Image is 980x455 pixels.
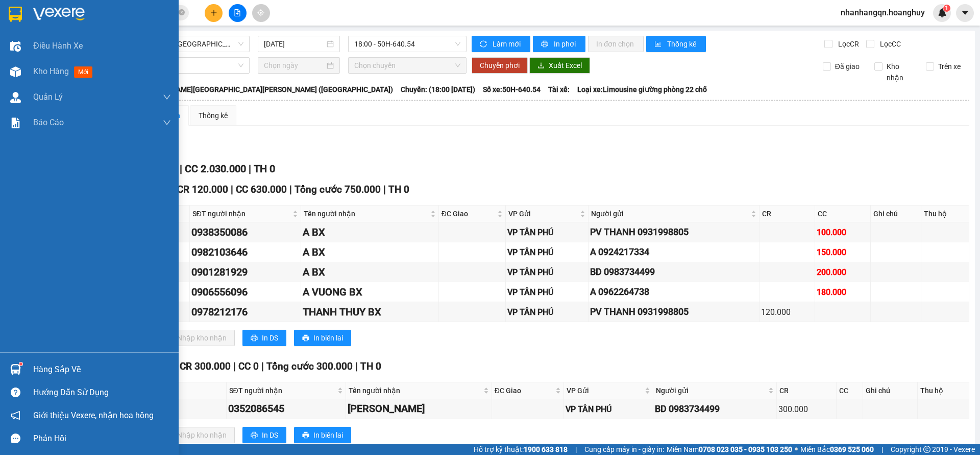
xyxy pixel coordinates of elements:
div: PV THANH 0931998805 [590,305,757,319]
div: 200.000 [817,266,869,279]
td: VP TÂN PHÚ [506,262,589,282]
span: message [11,434,20,443]
span: In biên lai [313,332,343,344]
b: Tuyến: [GEOGRAPHIC_DATA] - [PERSON_NAME][GEOGRAPHIC_DATA][PERSON_NAME] ([GEOGRAPHIC_DATA]) [41,85,393,94]
strong: 0708 023 035 - 0935 103 250 [699,445,792,453]
div: Hàng sắp về [33,362,171,377]
div: 0352086545 [228,401,345,417]
span: TH 0 [360,360,381,372]
input: 13/09/2025 [264,38,325,50]
td: A BX [301,262,439,282]
span: | [355,360,358,372]
button: printerIn DS [242,330,286,346]
span: TH 0 [388,184,409,195]
li: SL: [122,41,207,61]
img: warehouse-icon [10,92,21,103]
th: CC [837,382,863,399]
button: file-add [229,4,247,22]
span: sync [480,40,488,49]
img: warehouse-icon [10,41,21,52]
span: Tổng cước 750.000 [295,184,381,195]
div: 0906556096 [191,284,299,300]
td: A VUONG BX [301,282,439,302]
td: 0938350086 [190,222,301,242]
div: Thống kê [199,110,228,121]
td: A BX [301,242,439,262]
button: aim [252,4,270,22]
button: downloadNhập kho nhận [158,330,235,346]
span: Cung cấp máy in - giấy in: [584,444,664,455]
div: PV THANH 0931998805 [590,225,757,239]
span: Miền Bắc [800,444,874,455]
span: | [289,184,292,195]
span: download [537,62,545,70]
span: Điều hành xe [33,39,83,52]
div: VP TÂN PHÚ [507,266,587,279]
span: Lọc CR [834,38,861,50]
div: A 0962264738 [590,285,757,299]
span: VP Gửi [508,208,578,219]
td: 0352086545 [227,399,347,419]
th: CC [815,206,871,222]
span: 18:00 - 50H-640.54 [354,36,460,52]
div: Hướng dẫn sử dụng [33,385,171,400]
img: warehouse-icon [10,364,21,375]
button: Chuyển phơi [472,57,528,74]
span: TH 0 [254,163,275,175]
td: CHO DINH [346,399,492,419]
span: ĐC Giao [442,208,495,219]
span: plus [210,9,217,16]
span: aim [257,9,264,16]
span: Chọn chuyến [354,58,460,73]
span: Giới thiệu Vexere, nhận hoa hồng [33,409,154,422]
div: BD 0983734499 [655,402,775,416]
span: Xuất Excel [549,60,582,71]
li: Tên hàng: [122,22,207,42]
div: VP TÂN PHÚ [507,286,587,299]
span: close-circle [179,8,185,18]
th: CR [759,206,815,222]
span: nhanhangqn.hoanghuy [832,6,933,19]
sup: 1 [943,5,950,12]
span: ⚪️ [795,447,798,451]
span: Chuyến: (18:00 [DATE]) [401,84,475,95]
span: Trên xe [934,61,965,72]
div: 100.000 [817,226,869,239]
span: printer [251,334,258,343]
li: VP Nhận: [122,3,207,22]
div: A BX [303,264,437,280]
span: | [383,184,386,195]
span: question-circle [11,388,20,397]
div: BD 0983734499 [590,265,757,279]
span: Kho nhận [883,61,918,83]
span: Báo cáo [33,116,64,129]
td: VP TÂN PHÚ [506,222,589,242]
span: printer [302,431,309,440]
div: Phản hồi [33,431,171,446]
span: printer [302,334,309,343]
span: Người gửi [656,385,766,396]
span: CR 120.000 [177,184,228,195]
div: A BX [303,224,437,240]
span: In DS [262,429,278,441]
div: A 0924217334 [590,245,757,259]
span: 1 [945,5,948,12]
button: printerIn phơi [533,36,585,52]
span: CC 630.000 [236,184,287,195]
span: | [233,360,236,372]
div: THANH THUY BX [303,304,437,320]
button: bar-chartThống kê [646,36,706,52]
img: solution-icon [10,118,21,128]
span: caret-down [961,8,970,17]
span: In DS [262,332,278,344]
span: printer [541,40,550,49]
span: Số xe: 50H-640.54 [483,84,541,95]
span: copyright [923,446,930,453]
td: VP TÂN PHÚ [506,302,589,322]
td: 0906556096 [190,282,301,302]
span: Miền Nam [667,444,792,455]
td: VP TÂN PHÚ [506,282,589,302]
div: A BX [303,244,437,260]
b: A [38,73,46,87]
div: VP TÂN PHÚ [507,246,587,259]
